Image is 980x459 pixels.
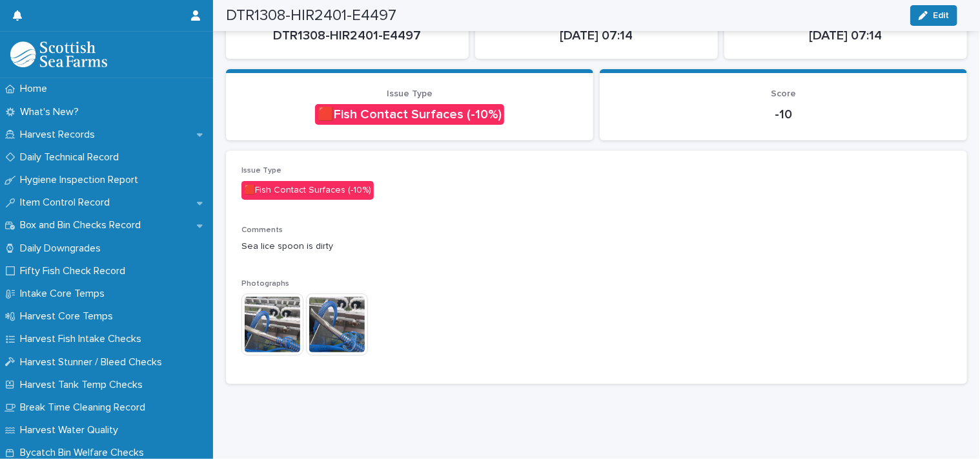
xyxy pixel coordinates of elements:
[15,106,89,118] p: What's New?
[226,6,396,25] h2: DTR1308-HIR2401-E4497
[15,265,136,277] p: Fifty Fish Check Record
[387,89,433,98] span: Issue Type
[315,104,504,125] div: 🟥Fish Contact Surfaces (-10%)
[15,288,115,300] p: Intake Core Temps
[15,219,151,231] p: Box and Bin Checks Record
[241,280,289,288] span: Photographs
[15,242,111,255] p: Daily Downgrades
[15,129,105,141] p: Harvest Records
[615,107,952,122] p: -10
[910,5,957,26] button: Edit
[15,310,123,323] p: Harvest Core Temps
[15,447,154,459] p: Bycatch Bin Welfare Checks
[15,174,148,186] p: Hygiene Inspection Report
[241,240,952,253] p: Sea lice spoon is dirty
[15,379,153,391] p: Harvest Tank Temp Checks
[740,28,952,43] p: [DATE] 07:14
[241,181,374,200] div: 🟥Fish Contact Surfaces (-10%)
[15,401,156,414] p: Break Time Cleaning Record
[241,226,283,234] span: Comments
[15,356,172,368] p: Harvest Stunner / Bleed Checks
[241,28,453,43] p: DTR1308-HIR2401-E4497
[491,28,702,43] p: [DATE] 07:14
[241,167,281,175] span: Issue Type
[10,41,107,67] img: mMrefqRFQpe26GRNOUkG
[933,11,949,20] span: Edit
[15,83,57,95] p: Home
[771,89,796,98] span: Score
[15,333,152,345] p: Harvest Fish Intake Checks
[15,151,129,164] p: Daily Technical Record
[15,424,128,436] p: Harvest Water Quality
[15,197,120,209] p: Item Control Record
